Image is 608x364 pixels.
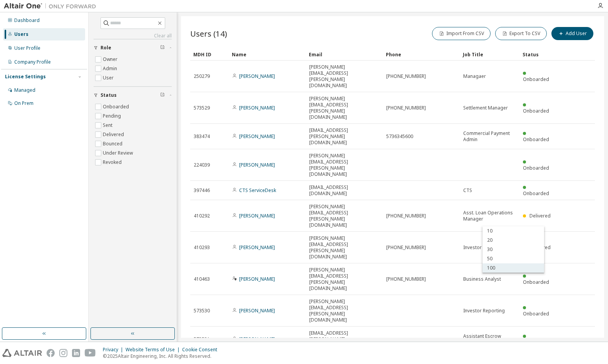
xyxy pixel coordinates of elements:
div: Company Profile [14,59,51,65]
div: Website Terms of Use [126,347,182,353]
a: [PERSON_NAME] [239,133,275,140]
span: Role [100,45,111,51]
a: [PERSON_NAME] [239,212,275,219]
span: [PERSON_NAME][EMAIL_ADDRESS][PERSON_NAME][DOMAIN_NAME] [309,153,379,177]
span: Status [100,92,117,98]
span: Onboarded [523,279,549,285]
a: [PERSON_NAME] [239,276,275,282]
div: 100 [482,263,544,273]
a: CTS ServiceDesk [239,187,276,194]
span: 5736345600 [386,133,413,140]
span: [PERSON_NAME][EMAIL_ADDRESS][PERSON_NAME][DOMAIN_NAME] [309,235,379,260]
span: [EMAIL_ADDRESS][PERSON_NAME][DOMAIN_NAME] [309,127,379,146]
img: youtube.svg [85,349,96,357]
span: 410292 [194,213,210,219]
span: [PHONE_NUMBER] [386,276,426,282]
span: 224039 [194,162,210,168]
span: Asst. Loan Operations Manager [463,210,516,222]
a: [PERSON_NAME] [239,336,275,342]
span: 383474 [194,133,210,140]
span: [EMAIL_ADDRESS][PERSON_NAME][DOMAIN_NAME] [309,330,379,349]
div: User Profile [14,45,40,51]
div: Job Title [463,48,516,61]
span: CTS [463,187,472,194]
span: Assistant Escrow Supervisor [463,333,516,345]
p: © 2025 Altair Engineering, Inc. All Rights Reserved. [103,353,222,359]
img: facebook.svg [47,349,55,357]
span: [PERSON_NAME][EMAIL_ADDRESS][PERSON_NAME][DOMAIN_NAME] [309,267,379,292]
div: Privacy [103,347,126,353]
span: 573531 [194,336,210,342]
div: Email [309,48,380,61]
div: 10 [482,226,544,236]
img: linkedin.svg [72,349,80,357]
label: Delivered [103,130,126,139]
button: Role [94,39,172,56]
span: 410293 [194,244,210,251]
span: [PERSON_NAME][EMAIL_ADDRESS][PERSON_NAME][DOMAIN_NAME] [309,204,379,228]
label: Owner [103,55,119,64]
span: Settlement Manager [463,105,508,111]
span: 250279 [194,73,210,79]
a: [PERSON_NAME] [239,73,275,79]
button: Export To CSV [495,27,547,40]
span: Investor Reporting [463,308,505,314]
a: Clear all [94,33,172,39]
span: Users (14) [190,28,227,39]
span: [EMAIL_ADDRESS][DOMAIN_NAME] [309,184,379,197]
a: [PERSON_NAME] [239,307,275,314]
span: [PHONE_NUMBER] [386,73,426,79]
a: [PERSON_NAME] [239,244,275,251]
div: MDH ID [193,48,226,61]
div: Cookie Consent [182,347,222,353]
span: Onboarded [523,310,549,317]
span: 410463 [194,276,210,282]
div: Users [14,31,28,37]
label: User [103,73,115,83]
button: Import From CSV [432,27,491,40]
span: [PHONE_NUMBER] [386,244,426,251]
img: altair_logo.svg [2,349,42,357]
span: [PHONE_NUMBER] [386,213,426,219]
div: 20 [482,236,544,245]
span: 573530 [194,308,210,314]
span: Managaer [463,73,486,79]
span: [PERSON_NAME][EMAIL_ADDRESS][PERSON_NAME][DOMAIN_NAME] [309,64,379,89]
a: [PERSON_NAME] [239,104,275,111]
span: 397446 [194,187,210,194]
label: Sent [103,121,114,130]
label: Admin [103,64,119,73]
div: Name [232,48,303,61]
span: Investor Supervisor [463,244,507,251]
span: Onboarded [523,165,549,171]
div: 30 [482,245,544,254]
div: Dashboard [14,17,40,24]
span: Onboarded [523,108,549,114]
div: Status [523,48,555,61]
div: Phone [386,48,457,61]
div: Managed [14,87,35,93]
span: [PERSON_NAME][EMAIL_ADDRESS][PERSON_NAME][DOMAIN_NAME] [309,298,379,323]
label: Onboarded [103,102,131,111]
img: instagram.svg [59,349,67,357]
label: Revoked [103,158,123,167]
span: [PERSON_NAME][EMAIL_ADDRESS][PERSON_NAME][DOMAIN_NAME] [309,96,379,120]
span: Onboarded [523,190,549,197]
span: [PHONE_NUMBER] [386,105,426,111]
label: Under Review [103,148,134,158]
button: Status [94,87,172,104]
div: 50 [482,254,544,263]
div: On Prem [14,100,33,106]
span: Onboarded [523,136,549,143]
label: Bounced [103,139,124,148]
span: Clear filter [160,45,165,51]
img: Altair One [4,2,100,10]
div: License Settings [5,74,46,80]
a: [PERSON_NAME] [239,162,275,168]
span: Clear filter [160,92,165,98]
span: Commercial Payment Admin [463,130,516,143]
span: 573529 [194,105,210,111]
span: Delivered [529,212,551,219]
span: Business Analyst [463,276,501,282]
label: Pending [103,111,122,121]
